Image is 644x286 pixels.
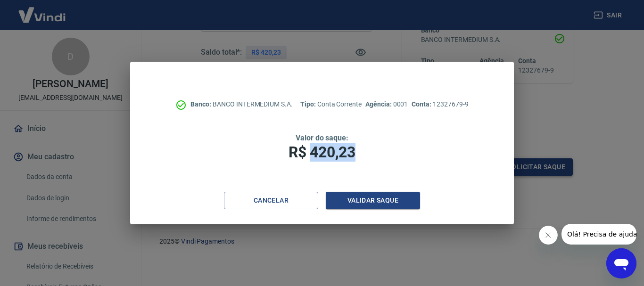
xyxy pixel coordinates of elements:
[606,248,636,278] iframe: Botão para abrir a janela de mensagens
[300,100,317,108] span: Tipo:
[190,100,213,108] span: Banco:
[224,192,318,209] button: Cancelar
[326,192,420,209] button: Validar saque
[6,7,79,14] span: Olá! Precisa de ajuda?
[296,133,348,142] span: Valor do saque:
[561,224,636,245] iframe: Mensagem da empresa
[190,99,293,109] p: BANCO INTERMEDIUM S.A.
[412,99,468,109] p: 12327679-9
[289,143,355,161] span: R$ 420,23
[365,99,408,109] p: 0001
[300,99,362,109] p: Conta Corrente
[365,100,393,108] span: Agência:
[539,226,558,245] iframe: Fechar mensagem
[412,100,433,108] span: Conta:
